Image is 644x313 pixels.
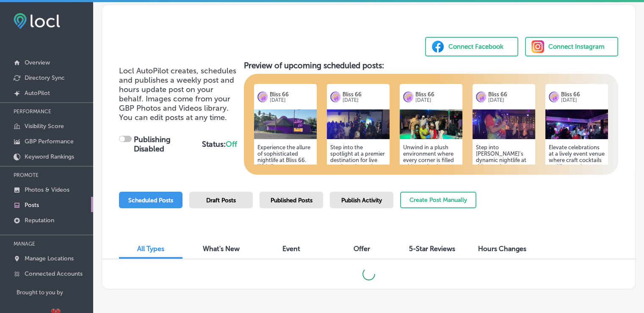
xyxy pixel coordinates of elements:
[488,91,532,98] p: Bliss 66
[400,192,476,208] button: Create Post Manually
[271,197,312,204] span: Published Posts
[226,140,237,149] span: Off
[270,91,313,98] p: Bliss 66
[25,217,54,224] p: Reputation
[545,109,608,139] img: 77d6aa7b-4e76-498d-93f6-6557a8a4cb3bIMG_3643.PNG
[25,270,83,277] p: Connected Accounts
[119,66,236,113] span: Locl AutoPilot creates, schedules and publishes a weekly post and hours update post on your behal...
[327,109,390,139] img: 52f48e16-f1c4-4099-bb13-9677c719d4f7IMG_7641.jpg
[415,91,459,98] p: Bliss 66
[25,255,74,262] p: Manage Locations
[343,91,386,98] p: Bliss 66
[549,144,605,240] h5: Elevate celebrations at a lively event venue where craft cocktails and live music create unforget...
[202,140,237,149] strong: Status:
[137,245,164,253] span: All Types
[270,98,313,103] p: [DATE]
[548,40,605,53] div: Connect Instagram
[254,109,317,139] img: bf11093f-1074-4c7d-9752-f1107c60792566.png
[400,109,462,139] img: 44981cb4-9bae-466f-b883-1b499777cf87image0000002.jpg
[403,92,414,102] img: logo
[25,186,69,193] p: Photos & Videos
[119,113,227,122] span: You can edit posts at any time.
[354,245,370,253] span: Offer
[25,123,64,130] p: Visibility Score
[476,144,532,240] h5: Step into [PERSON_NAME]'s dynamic nightlife at this premier event venue! With a chic atmosphere a...
[415,98,459,103] p: [DATE]
[488,98,532,103] p: [DATE]
[25,138,74,145] p: GBP Performance
[25,59,50,66] p: Overview
[25,89,50,97] p: AutoPilot
[244,61,618,70] h3: Preview of upcoming scheduled posts:
[25,153,74,160] p: Keyword Rankings
[409,245,455,253] span: 5-Star Reviews
[14,13,60,29] img: fda3e92497d09a02dc62c9cd864e3231.png
[425,37,518,56] button: Connect Facebook
[549,92,559,102] img: logo
[25,201,39,209] p: Posts
[128,197,173,204] span: Scheduled Posts
[134,135,171,154] strong: Publishing Disabled
[282,245,300,253] span: Event
[476,92,486,102] img: logo
[330,144,386,240] h5: Step into the spotlight at a premier destination for live music and premium spirits! Whether it’s...
[525,37,618,56] button: Connect Instagram
[341,197,382,204] span: Publish Activity
[330,92,341,102] img: logo
[343,98,386,103] p: [DATE]
[206,197,236,204] span: Draft Posts
[473,109,535,139] img: bc2bbded-b0ed-413d-a809-48b238af0223IMG_3685.jpg
[17,289,93,296] p: Brought to you by
[448,40,503,53] div: Connect Facebook
[203,245,240,253] span: What's New
[257,92,268,102] img: logo
[561,91,605,98] p: Bliss 66
[478,245,526,253] span: Hours Changes
[561,98,605,103] p: [DATE]
[257,144,313,240] h5: Experience the allure of sophisticated nightlife at Bliss 66. With live performances and premium ...
[403,144,459,240] h5: Unwind in a plush environment where every corner is filled with captivating entertainment. Whethe...
[25,74,65,81] p: Directory Sync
